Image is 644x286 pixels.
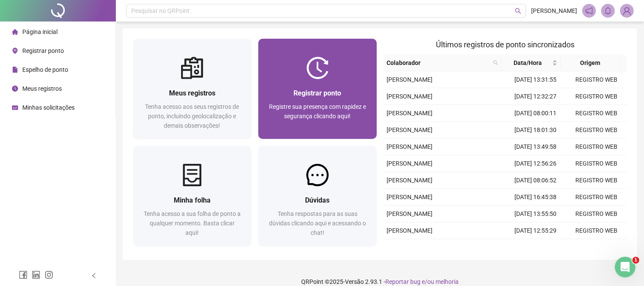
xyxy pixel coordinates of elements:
td: APP ONLINE [566,239,627,256]
td: REGISTRO WEB [566,105,627,122]
span: Minhas solicitações [22,104,75,111]
span: [PERSON_NAME] [387,126,433,133]
td: [DATE] 08:00:11 [505,105,566,122]
iframe: Intercom live chat [615,257,635,277]
span: [PERSON_NAME] [387,177,433,184]
td: [DATE] 18:01:30 [505,122,566,138]
a: Minha folhaTenha acesso a sua folha de ponto a qualquer momento. Basta clicar aqui! [133,146,251,246]
span: [PERSON_NAME] [387,143,433,150]
span: Últimos registros de ponto sincronizados [436,40,574,49]
td: [DATE] 12:56:26 [505,155,566,172]
td: REGISTRO WEB [566,122,627,138]
span: Colaborador [387,58,490,68]
span: Registre sua presença com rapidez e segurança clicando aqui! [269,103,366,120]
span: Registrar ponto [293,89,341,97]
span: Reportar bug e/ou melhoria [385,278,459,285]
span: Dúvidas [305,196,330,204]
span: Espelho de ponto [22,66,68,73]
span: Página inicial [22,28,57,35]
th: Origem [561,55,620,71]
span: instagram [45,271,53,279]
td: [DATE] 16:45:38 [505,189,566,206]
span: [PERSON_NAME] [387,76,433,83]
a: DúvidasTenha respostas para as suas dúvidas clicando aqui e acessando o chat! [258,146,377,246]
td: REGISTRO WEB [566,222,627,239]
td: REGISTRO WEB [566,138,627,155]
th: Data/Hora [502,55,561,71]
td: [DATE] 13:49:58 [505,138,566,155]
td: [DATE] 06:33:35 [505,239,566,256]
span: [PERSON_NAME] [387,227,433,234]
td: [DATE] 13:31:55 [505,71,566,88]
span: clock-circle [12,86,18,92]
span: schedule [12,105,18,111]
span: search [491,56,500,69]
span: environment [12,48,18,54]
span: facebook [19,271,27,279]
td: REGISTRO WEB [566,172,627,189]
span: [PERSON_NAME] [387,93,433,100]
span: [PERSON_NAME] [387,110,433,117]
span: [PERSON_NAME] [531,6,577,15]
span: Meus registros [169,89,215,97]
td: [DATE] 12:32:27 [505,88,566,105]
span: Versão [345,278,364,285]
span: notification [585,7,593,15]
span: search [515,8,521,14]
td: REGISTRO WEB [566,206,627,222]
td: [DATE] 12:55:29 [505,222,566,239]
span: 1 [632,257,639,264]
td: REGISTRO WEB [566,155,627,172]
td: [DATE] 13:55:50 [505,206,566,222]
span: linkedin [32,271,40,279]
td: [DATE] 08:06:52 [505,172,566,189]
td: REGISTRO WEB [566,71,627,88]
td: REGISTRO WEB [566,189,627,206]
span: [PERSON_NAME] [387,160,433,167]
td: REGISTRO WEB [566,88,627,105]
span: Data/Hora [505,58,550,68]
span: [PERSON_NAME] [387,194,433,200]
span: Minha folha [174,196,211,204]
span: home [12,29,18,35]
span: [PERSON_NAME] [387,210,433,217]
a: Registrar pontoRegistre sua presença com rapidez e segurança clicando aqui! [258,39,377,139]
span: left [91,273,97,279]
span: Registrar ponto [22,47,64,54]
span: bell [604,7,612,15]
img: 52129 [620,4,633,17]
a: Meus registrosTenha acesso aos seus registros de ponto, incluindo geolocalização e demais observa... [133,39,251,139]
span: Meus registros [22,85,62,92]
span: Tenha acesso a sua folha de ponto a qualquer momento. Basta clicar aqui! [144,210,241,236]
span: file [12,67,18,73]
span: Tenha acesso aos seus registros de ponto, incluindo geolocalização e demais observações! [145,103,239,129]
span: search [493,60,498,65]
span: Tenha respostas para as suas dúvidas clicando aqui e acessando o chat! [269,210,366,236]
